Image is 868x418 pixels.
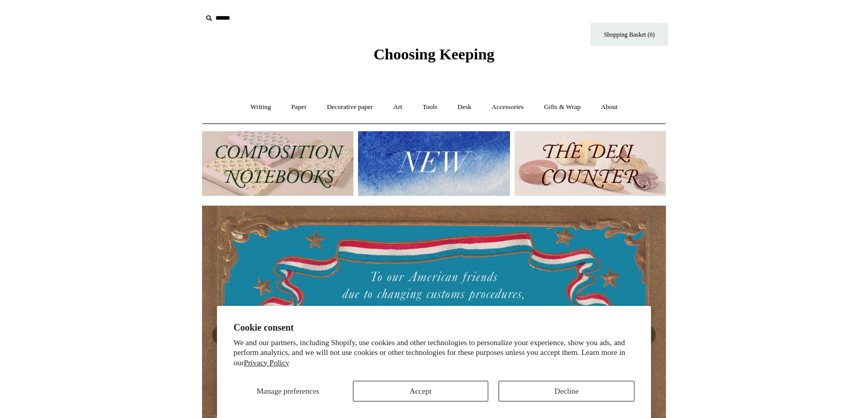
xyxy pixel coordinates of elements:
h2: Cookie consent [234,322,634,333]
a: Choosing Keeping [374,54,494,61]
a: About [592,94,627,121]
img: The Deli Counter [515,131,666,196]
button: Previous [212,324,233,345]
a: Accessories [483,94,533,121]
button: Accept [353,381,489,401]
span: Choosing Keeping [374,45,494,63]
img: 202302 Composition ledgers.jpg__PID:69722ee6-fa44-49dd-a067-31375e5d54ec [202,131,353,196]
a: Writing [241,94,281,121]
a: Gifts & Wrap [535,94,590,121]
a: Privacy Policy [244,359,289,367]
a: Art [384,94,411,121]
a: Paper [282,94,316,121]
button: Decline [499,381,634,401]
a: Shopping Basket (0) [591,23,668,46]
p: We and our partners, including Shopify, use cookies and other technologies to personalize your ex... [234,338,634,368]
a: Desk [448,94,481,121]
span: Manage preferences [257,387,319,395]
a: Tools [413,94,447,121]
a: Decorative paper [318,94,382,121]
button: Manage preferences [234,381,343,401]
img: New.jpg__PID:f73bdf93-380a-4a35-bcfe-7823039498e1 [358,131,509,196]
